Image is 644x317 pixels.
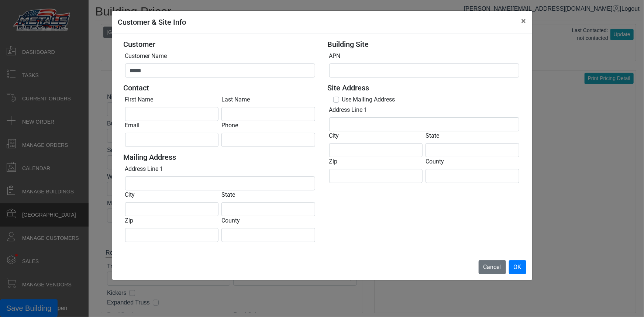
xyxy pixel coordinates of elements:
h5: Site Address [328,83,521,92]
h5: Contact [124,83,317,92]
label: Zip [329,157,338,166]
label: City [329,131,339,140]
label: First Name [125,95,154,104]
h5: Customer & Site Info [118,17,186,28]
label: Address Line 1 [329,106,368,114]
h5: Customer [124,40,317,49]
label: State [426,131,439,140]
label: City [125,190,135,199]
label: Email [125,121,140,130]
button: Close [516,11,532,31]
button: Cancel [479,260,506,274]
label: Customer Name [125,52,167,61]
button: OK [509,260,526,274]
label: Address Line 1 [125,165,163,173]
label: Use Mailing Address [342,95,395,104]
label: Zip [125,216,134,225]
label: State [221,190,235,199]
h5: Building Site [328,40,521,49]
h5: Mailing Address [124,153,317,162]
label: Last Name [221,95,250,104]
label: Phone [221,121,238,130]
label: APN [329,52,341,61]
label: County [426,157,444,166]
label: County [221,216,240,225]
